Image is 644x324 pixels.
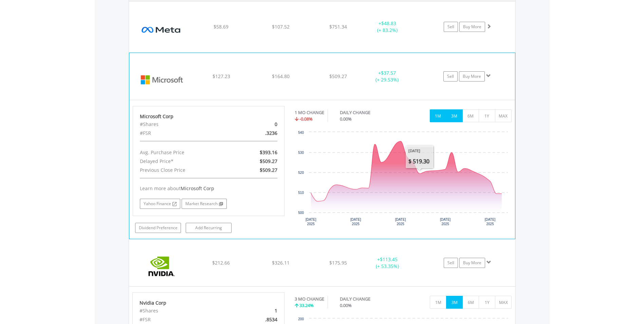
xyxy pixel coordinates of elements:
div: Avg. Purchase Price [135,148,233,157]
button: 1M [430,296,446,309]
a: Buy More [459,22,485,32]
a: Sell [444,258,458,268]
div: Microsoft Corp [140,113,278,120]
span: $393.16 [260,149,277,156]
div: #FSR [135,129,233,138]
span: $107.52 [272,23,290,30]
div: + (+ 29.53%) [362,70,412,83]
a: Sell [444,22,458,32]
div: + (+ 53.35%) [362,256,413,270]
span: $37.57 [381,70,396,76]
div: .8534 [233,315,282,324]
div: 1 [233,306,282,315]
span: 33.24% [299,302,314,308]
button: 1M [430,109,446,122]
span: $509.27 [260,158,277,164]
a: Buy More [459,258,485,268]
a: Buy More [459,71,485,82]
div: #Shares [135,120,233,129]
button: 3M [446,296,463,309]
div: Previous Close Price [135,166,233,175]
a: Yahoo Finance [140,199,180,209]
div: 1 MO CHANGE [295,109,324,116]
a: Market Research [182,199,227,209]
span: $509.27 [260,167,277,173]
div: Learn more about [140,185,278,192]
div: #Shares [134,306,233,315]
img: EQU.US.NVDA.png [132,248,191,285]
text: [DATE] 2025 [395,218,406,226]
div: .3236 [233,129,282,138]
span: $113.45 [380,256,398,263]
a: Add Recurring [186,223,232,233]
text: 520 [298,171,304,175]
text: [DATE] 2025 [440,218,451,226]
text: 540 [298,131,304,134]
span: Microsoft Corp [181,185,214,192]
span: $751.34 [329,23,347,30]
button: 1Y [479,109,495,122]
span: 0.00% [340,302,352,308]
a: Sell [443,71,458,82]
div: + (+ 83.2%) [362,20,413,34]
div: Nvidia Corp [140,300,277,306]
div: 3 MO CHANGE [295,296,324,302]
button: 3M [446,109,463,122]
span: $326.11 [272,259,290,266]
text: 530 [298,151,304,155]
text: 510 [298,191,304,195]
text: 200 [298,317,304,321]
span: -0.08% [299,116,313,122]
div: Delayed Price* [135,157,233,166]
span: $48.83 [381,20,396,26]
button: MAX [495,109,512,122]
div: Chart. Highcharts interactive chart. [295,129,512,231]
span: $58.69 [214,23,228,30]
img: EQU.US.META.png [132,10,191,51]
span: $164.80 [272,73,290,79]
div: 0 [233,120,282,129]
text: 500 [298,211,304,215]
button: MAX [495,296,512,309]
span: 0.00% [340,116,352,122]
a: Dividend Preference [135,223,181,233]
span: $509.27 [329,73,347,79]
span: $212.66 [212,259,230,266]
button: 6M [462,109,479,122]
div: DAILY CHANGE [340,109,394,116]
button: 6M [462,296,479,309]
text: [DATE] 2025 [485,218,496,226]
button: 1Y [479,296,495,309]
img: EQU.US.MSFT.png [133,61,191,98]
span: $127.23 [213,73,230,79]
div: #FSR [134,315,233,324]
svg: Interactive chart [295,129,511,231]
text: [DATE] 2025 [350,218,361,226]
div: DAILY CHANGE [340,296,394,302]
span: $175.95 [329,259,347,266]
text: [DATE] 2025 [306,218,316,226]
